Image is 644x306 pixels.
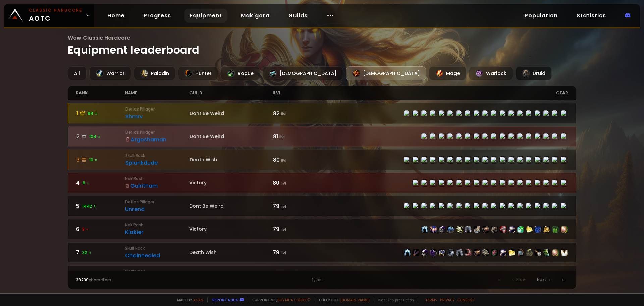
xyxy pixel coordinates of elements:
div: Dont Be Weird [189,203,273,210]
small: Skull Rock [125,152,190,159]
img: item-22467 [421,249,428,256]
span: v. d752d5 - production [374,297,414,302]
a: Classic HardcoreAOTC [4,4,94,27]
div: Death Wish [189,249,273,256]
div: Klakier [125,228,189,236]
div: Victory [189,226,273,233]
a: [DOMAIN_NAME] [340,297,370,302]
span: 6 [83,180,90,186]
small: Defias Pillager [125,129,190,135]
img: item-19382 [500,249,506,256]
div: 82 [273,109,322,118]
img: item-16947 [404,249,411,256]
div: 5 [76,202,125,210]
div: Druid [516,66,552,80]
img: item-22942 [543,226,550,233]
a: Population [519,9,563,23]
div: All [68,66,87,80]
div: Rogue [221,66,260,80]
img: item-22471 [482,226,489,233]
span: Next [537,277,546,283]
a: 46Nek'RoshGuirithamVictory80 ilvlitem-16947item-21690item-22467item-16950item-22470item-22465item... [68,173,577,193]
div: 79 [273,202,322,210]
span: 3 [82,226,89,232]
span: Wow Classic Hardcore [68,34,577,42]
small: ilvl [281,180,286,186]
div: rank [76,86,125,100]
a: Home [102,9,130,23]
img: item-23075 [552,226,559,233]
img: item-21690 [430,226,437,233]
small: Skull Rock [125,245,189,251]
small: ilvl [281,204,286,209]
div: Paladin [134,66,175,80]
div: 1 [199,277,445,283]
a: 83087 Skull RockTogglDeath Wish78 ilvlitem-21372item-23036item-21376item-4335item-21374item-16944... [68,265,577,286]
div: Hunter [178,66,218,80]
small: ilvl [279,134,285,140]
div: 3 [76,156,126,164]
div: Guiritham [125,182,189,190]
small: ilvl [281,227,286,232]
img: item-22396 [561,226,568,233]
small: ilvl [281,111,286,117]
span: Prev [516,277,525,283]
a: a fan [193,297,203,302]
span: 104 [89,134,101,140]
a: Terms [425,297,437,302]
div: Victory [189,179,273,186]
a: Privacy [440,297,454,302]
a: 51442 Defias PillagerUnrendDont Be Weird79 ilvlitem-21372item-21712item-21376item-6134item-21374i... [68,196,577,216]
div: Unrend [125,205,189,213]
img: item-20636 [517,226,524,233]
div: gear [322,86,568,100]
small: Defias Pillager [125,199,189,205]
a: Report a bug [212,297,238,302]
a: Consent [457,297,475,302]
img: item-16950 [439,249,445,256]
div: 79 [273,248,322,257]
img: item-22469 [491,226,498,233]
img: item-19140 [500,226,506,233]
img: item-4335 [430,249,437,256]
div: Argoshaman [125,135,190,144]
div: 81 [273,132,322,141]
div: guild [189,86,273,100]
a: Statistics [571,9,611,23]
span: 94 [88,111,98,117]
a: 194 Defias PillagerShmrvDont Be Weird82 ilvlitem-22466item-21690item-22467item-11840item-21374ite... [68,103,577,124]
img: item-16947 [421,226,428,233]
img: item-19360 [535,249,541,256]
div: characters [76,277,199,283]
a: Mak'gora [235,9,275,23]
h1: Equipment leaderboard [68,34,577,58]
div: 80 [273,179,322,187]
img: item-5976 [561,249,568,256]
small: Nek'Rosh [125,222,189,228]
img: item-19395 [526,226,533,233]
img: item-23005 [552,249,559,256]
div: 80 [273,156,322,164]
div: Chainhealed [125,251,189,260]
small: Skull Rock [125,268,189,274]
span: 1442 [82,203,97,209]
a: 63 Nek'RoshKlakierVictory79 ilvlitem-16947item-21690item-22467item-21663item-16944item-22465item-... [68,219,577,239]
img: item-22465 [456,249,463,256]
small: Classic Hardcore [29,7,83,13]
div: Dont Be Weird [190,110,273,117]
small: ilvl [281,157,286,163]
img: item-21620 [491,249,498,256]
img: item-21663 [447,226,454,233]
div: Shmrv [125,112,190,121]
img: item-21712 [413,249,419,256]
span: AOTC [29,7,83,24]
div: Warrior [89,66,131,80]
div: Mage [429,66,466,80]
div: 6 [76,225,125,233]
small: ilvl [281,250,286,256]
span: Support me, [248,297,311,302]
div: 1 [76,109,126,118]
small: / 785 [314,278,323,283]
img: item-21373 [465,249,472,256]
span: 39239 [76,277,89,283]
